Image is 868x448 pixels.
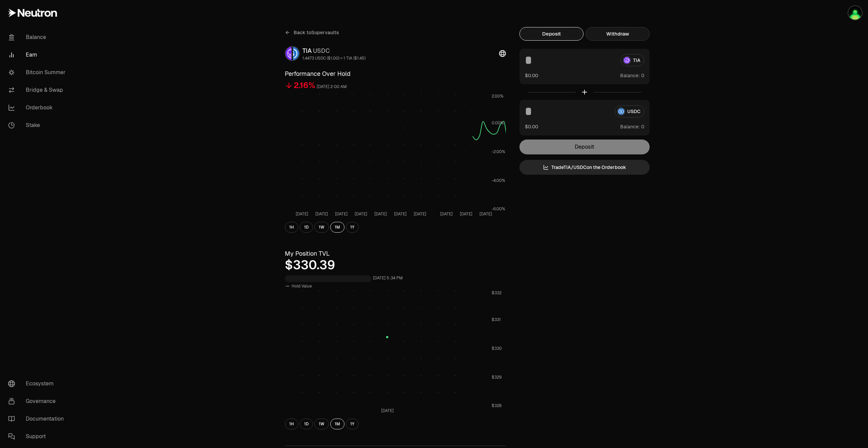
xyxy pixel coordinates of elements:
tspan: [DATE] [479,211,492,217]
button: 1H [285,419,298,429]
button: 1D [300,419,313,429]
button: 1Y [346,419,359,429]
tspan: [DATE] [440,211,453,217]
span: USDC [313,47,330,55]
a: Balance [3,28,73,46]
a: Earn [3,46,73,64]
button: 1W [314,222,329,233]
tspan: [DATE] [374,211,387,217]
tspan: $332 [492,290,501,296]
button: $0.00 [525,72,538,79]
tspan: 2.00% [492,93,504,99]
tspan: [DATE] [355,211,367,217]
tspan: -6.00% [492,206,505,212]
img: USDC Logo [293,47,299,60]
a: Governance [3,392,73,410]
span: Back to Supervaults [294,29,339,36]
tspan: $330 [492,346,502,351]
div: 2.16% [294,80,315,91]
a: Bridge & Swap [3,81,73,99]
div: TIA [302,46,366,56]
tspan: $329 [492,375,501,380]
tspan: $331 [492,317,501,322]
span: Balance: [620,72,640,79]
tspan: [DATE] [381,408,394,413]
img: TIA Logo [285,47,292,60]
tspan: [DATE] [296,211,308,217]
a: Ecosystem [3,375,73,392]
tspan: -4.00% [492,178,505,183]
tspan: [DATE] [414,211,426,217]
a: Orderbook [3,99,73,116]
button: $0.00 [525,123,538,130]
button: Deposit [519,27,584,41]
button: 1M [330,419,344,429]
div: $330.39 [285,258,506,272]
button: 1Y [346,222,359,233]
div: [DATE] 2:00 AM [317,83,347,91]
h3: My Position TVL [285,249,506,258]
button: Withdraw [586,27,650,41]
tspan: [DATE] [335,211,348,217]
a: Back toSupervaults [285,27,339,38]
span: Balance: [620,123,640,130]
tspan: 0.00% [492,120,504,126]
button: 1W [314,419,329,429]
tspan: [DATE] [460,211,472,217]
h3: Performance Over Hold [285,69,506,79]
div: [DATE] 5:34 PM [373,274,403,282]
tspan: -2.00% [492,149,505,154]
a: Stake [3,116,73,134]
tspan: $328 [492,403,501,408]
a: Support [3,428,73,445]
a: TradeTIA/USDCon the Orderbook [519,160,650,175]
tspan: [DATE] [394,211,407,217]
button: 1M [330,222,344,233]
span: Hold Value [292,283,312,289]
button: 1H [285,222,298,233]
tspan: [DATE] [315,211,328,217]
a: Bitcoin Summer [3,64,73,81]
div: 1.4473 USDC ($1.00) = 1 TIA ($1.45) [302,56,366,61]
img: portefeuilleterra [848,6,862,20]
button: 1D [300,222,313,233]
a: Documentation [3,410,73,428]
